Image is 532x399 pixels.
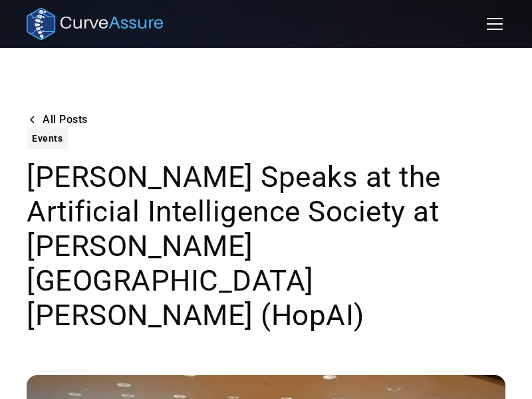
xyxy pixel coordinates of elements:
[27,160,505,332] h1: [PERSON_NAME] Speaks at the Artificial Intelligence Society at [PERSON_NAME][GEOGRAPHIC_DATA][PER...
[32,130,63,146] div: Events
[27,112,88,128] a: All Posts
[27,8,163,40] a: home
[43,114,88,125] div: All Posts
[479,8,505,40] div: menu
[27,128,68,149] a: Events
